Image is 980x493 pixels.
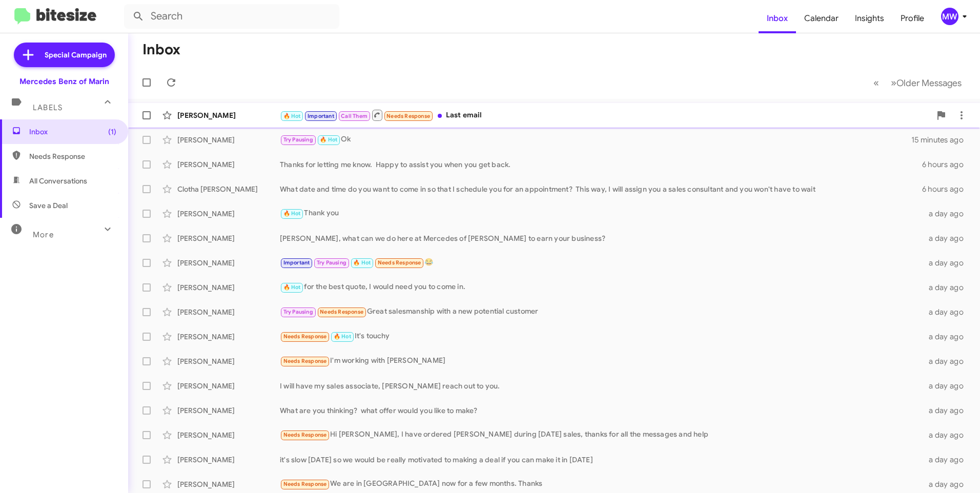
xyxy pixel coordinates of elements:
div: We are in [GEOGRAPHIC_DATA] now for a few months. Thanks [280,478,923,490]
div: for the best quote, I would need you to come in. [280,281,923,293]
span: All Conversations [29,176,87,186]
div: What date and time do you want to come in so that I schedule you for an appointment? This way, I ... [280,184,922,194]
span: 🔥 Hot [283,284,301,291]
div: a day ago [923,332,972,342]
div: a day ago [923,430,972,440]
span: Needs Response [29,151,116,161]
span: Inbox [29,127,116,137]
div: Thanks for letting me know. Happy to assist you when you get back. [280,159,922,170]
div: I will have my sales associate, [PERSON_NAME] reach out to you. [280,381,923,391]
div: [PERSON_NAME] [177,307,280,317]
span: Call Them [341,113,367,119]
div: [PERSON_NAME] [177,110,280,120]
span: (1) [108,127,116,137]
span: Needs Response [283,333,327,340]
div: Clotha [PERSON_NAME] [177,184,280,194]
div: a day ago [923,282,972,293]
span: 🔥 Hot [283,113,301,119]
span: Try Pausing [283,136,313,143]
div: What are you thinking? what offer would you like to make? [280,405,923,416]
button: Previous [867,72,885,93]
div: Last email [280,109,931,121]
span: Older Messages [896,77,962,89]
div: 6 hours ago [922,184,972,194]
div: [PERSON_NAME] [177,455,280,465]
h1: Inbox [142,42,180,58]
nav: Page navigation example [868,72,968,93]
a: Calendar [796,4,847,33]
div: a day ago [923,209,972,219]
div: 6 hours ago [922,159,972,170]
span: 🔥 Hot [334,333,351,340]
div: [PERSON_NAME] [177,159,280,170]
a: Profile [892,4,932,33]
div: [PERSON_NAME] [177,135,280,145]
div: Great salesmanship with a new potential customer [280,306,923,318]
span: Needs Response [283,481,327,487]
a: Insights [847,4,892,33]
span: Needs Response [386,113,430,119]
div: a day ago [923,381,972,391]
div: It's touchy [280,331,923,342]
span: Needs Response [283,358,327,364]
span: » [891,76,896,89]
span: Try Pausing [283,309,313,315]
a: Inbox [759,4,796,33]
div: Mercedes Benz of Marin [19,76,109,87]
span: 🔥 Hot [320,136,337,143]
span: Needs Response [283,432,327,438]
div: Hi [PERSON_NAME], I have ordered [PERSON_NAME] during [DATE] sales, thanks for all the messages a... [280,429,923,441]
div: [PERSON_NAME] [177,405,280,416]
div: a day ago [923,455,972,465]
div: 15 minutes ago [911,135,972,145]
div: it's slow [DATE] so we would be really motivated to making a deal if you can make it in [DATE] [280,455,923,465]
span: Needs Response [378,259,421,266]
div: I'm working with [PERSON_NAME] [280,355,923,367]
div: 😂 [280,257,923,269]
a: Special Campaign [14,43,115,67]
button: MW [932,8,969,25]
div: a day ago [923,258,972,268]
span: 🔥 Hot [283,210,301,217]
div: MW [941,8,958,25]
div: a day ago [923,479,972,489]
div: a day ago [923,233,972,243]
div: [PERSON_NAME] [177,282,280,293]
span: More [33,230,54,239]
span: Needs Response [320,309,363,315]
div: [PERSON_NAME] [177,209,280,219]
span: Save a Deal [29,200,68,211]
span: Important [308,113,334,119]
div: Ok [280,134,911,146]
div: [PERSON_NAME], what can we do here at Mercedes of [PERSON_NAME] to earn your business? [280,233,923,243]
div: [PERSON_NAME] [177,332,280,342]
div: [PERSON_NAME] [177,479,280,489]
div: [PERSON_NAME] [177,233,280,243]
span: Special Campaign [45,50,107,60]
span: Important [283,259,310,266]
div: Thank you [280,208,923,219]
span: « [873,76,879,89]
div: a day ago [923,405,972,416]
div: [PERSON_NAME] [177,430,280,440]
div: [PERSON_NAME] [177,381,280,391]
span: 🔥 Hot [353,259,371,266]
div: [PERSON_NAME] [177,356,280,366]
input: Search [124,4,339,29]
div: [PERSON_NAME] [177,258,280,268]
button: Next [885,72,968,93]
span: Try Pausing [317,259,346,266]
div: a day ago [923,307,972,317]
span: Labels [33,103,63,112]
div: a day ago [923,356,972,366]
